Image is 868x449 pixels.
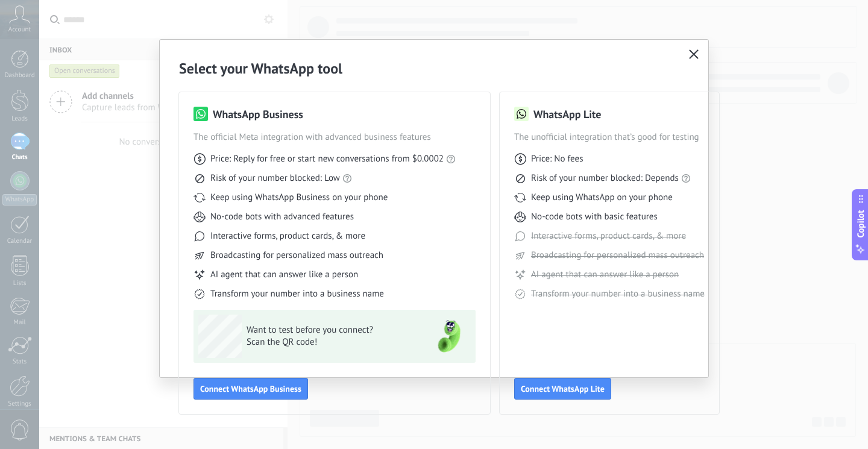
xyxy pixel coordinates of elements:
span: Price: Reply for free or start new conversations from $0.0002 [210,153,444,165]
span: Transform your number into a business name [531,288,705,300]
span: Transform your number into a business name [210,288,384,300]
span: Price: No fees [531,153,583,165]
span: AI agent that can answer like a person [531,269,679,281]
h2: Select your WhatsApp tool [179,59,689,78]
img: green-phone.png [427,315,471,358]
h3: WhatsApp Business [213,107,303,122]
span: Connect WhatsApp Lite [521,385,605,393]
span: Scan the QR code! [247,336,423,348]
span: Broadcasting for personalized mass outreach [531,250,704,262]
button: Connect WhatsApp Lite [514,378,611,400]
span: Connect WhatsApp Business [200,385,301,393]
span: The unofficial integration that’s good for testing [514,131,705,143]
span: The official Meta integration with advanced business features [193,131,476,143]
span: No-code bots with advanced features [210,211,354,223]
span: Risk of your number blocked: Depends [531,172,679,184]
span: Keep using WhatsApp on your phone [531,192,673,204]
span: No-code bots with basic features [531,211,658,223]
span: Copilot [855,210,867,237]
span: Want to test before you connect? [247,324,423,336]
button: Connect WhatsApp Business [193,378,308,400]
span: Interactive forms, product cards, & more [531,230,686,242]
span: Risk of your number blocked: Low [210,172,340,184]
span: AI agent that can answer like a person [210,269,358,281]
span: Broadcasting for personalized mass outreach [210,250,383,262]
span: Keep using WhatsApp Business on your phone [210,192,388,204]
h3: WhatsApp Lite [533,107,601,122]
span: Interactive forms, product cards, & more [210,230,365,242]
